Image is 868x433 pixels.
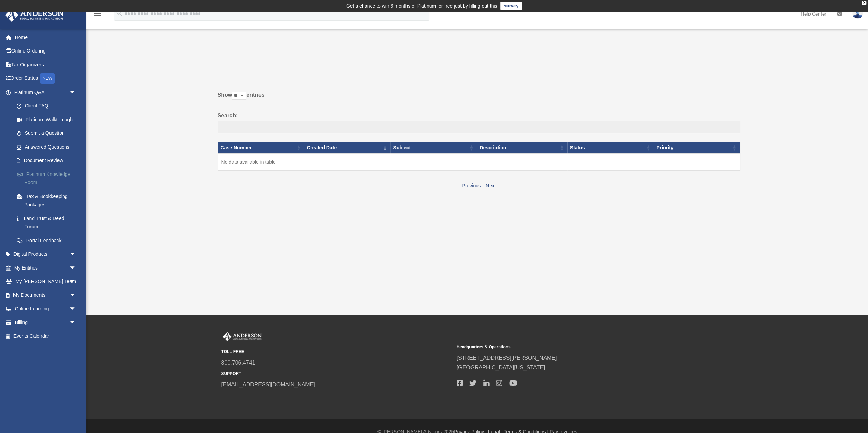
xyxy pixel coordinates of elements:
th: Subject: activate to sort column ascending [390,142,477,154]
a: survey [500,2,522,10]
a: Events Calendar [5,329,86,343]
a: Land Trust & Deed Forum [10,211,86,234]
a: 800.706.4741 [221,360,255,366]
a: Billingarrow_drop_down [5,316,86,329]
div: Get a chance to win 6 months of Platinum for free just by filling out this [346,2,497,10]
a: Portal Feedback [10,234,86,247]
a: [GEOGRAPHIC_DATA][US_STATE] [457,365,545,370]
a: Next [486,183,496,188]
small: SUPPORT [221,370,452,377]
th: Description: activate to sort column ascending [477,142,567,154]
a: Platinum Q&Aarrow_drop_down [5,85,86,99]
a: Tax Organizers [5,58,86,72]
a: Tax & Bookkeeping Packages [10,189,86,211]
a: [STREET_ADDRESS][PERSON_NAME] [457,355,557,361]
a: Digital Productsarrow_drop_down [5,247,86,261]
a: Home [5,30,86,44]
a: Document Review [10,154,86,168]
a: [EMAIL_ADDRESS][DOMAIN_NAME] [221,382,315,387]
div: NEW [40,73,55,84]
label: Search: [218,111,740,134]
span: arrow_drop_down [69,261,83,275]
a: Online Ordering [5,44,86,58]
a: menu [93,12,102,18]
td: No data available in table [218,154,740,171]
a: Previous [462,183,481,188]
select: Showentries [232,92,246,100]
a: My Documentsarrow_drop_down [5,288,86,302]
a: My Entitiesarrow_drop_down [5,261,86,275]
div: close [862,1,866,5]
span: arrow_drop_down [69,288,83,302]
label: Show entries [218,90,740,107]
a: Platinum Walkthrough [10,113,86,126]
img: User Pic [852,9,863,19]
span: arrow_drop_down [69,85,83,100]
i: menu [93,10,102,18]
th: Created Date: activate to sort column ascending [304,142,391,154]
a: Online Learningarrow_drop_down [5,302,86,316]
a: Client FAQ [10,99,86,113]
span: arrow_drop_down [69,302,83,316]
th: Status: activate to sort column ascending [567,142,654,154]
th: Case Number: activate to sort column ascending [218,142,304,154]
span: arrow_drop_down [69,316,83,330]
a: Answered Questions [10,140,83,154]
a: My [PERSON_NAME] Teamarrow_drop_down [5,275,86,289]
th: Priority: activate to sort column ascending [654,142,740,154]
small: Headquarters & Operations [457,343,687,351]
input: Search: [218,121,740,134]
img: Anderson Advisors Platinum Portal [3,8,66,22]
span: arrow_drop_down [69,275,83,289]
a: Submit a Question [10,126,86,140]
a: Platinum Knowledge Room [10,167,86,189]
span: arrow_drop_down [69,247,83,262]
img: Anderson Advisors Platinum Portal [221,332,263,341]
a: Order StatusNEW [5,72,86,86]
i: search [116,9,123,17]
small: TOLL FREE [221,348,452,356]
